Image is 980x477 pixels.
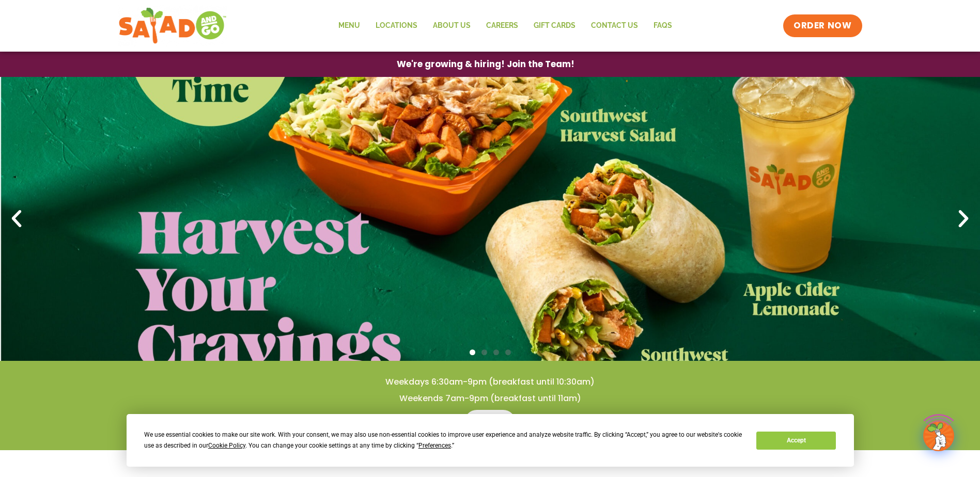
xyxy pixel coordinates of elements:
a: About Us [425,14,478,38]
span: Go to slide 2 [481,349,487,355]
h4: Weekdays 6:30am-9pm (breakfast until 10:30am) [21,376,959,388]
img: new-SAG-logo-768×292 [118,5,227,46]
span: ORDER NOW [794,20,851,32]
a: Careers [478,14,526,38]
a: Menu [464,410,516,435]
div: Previous slide [5,208,28,230]
a: ORDER NOW [783,14,862,37]
div: We use essential cookies to make our site work. With your consent, we may also use non-essential ... [144,430,744,451]
nav: Menu [331,14,680,38]
span: Cookie Policy [208,442,245,449]
a: FAQs [646,14,680,38]
div: Next slide [952,208,975,230]
div: Cookie Consent Prompt [127,414,854,467]
a: Locations [368,14,425,38]
span: We're growing & hiring! Join the Team! [397,60,574,69]
a: We're growing & hiring! Join the Team! [381,52,590,76]
a: Menu [331,14,368,38]
h4: Weekends 7am-9pm (breakfast until 11am) [21,393,959,404]
span: Go to slide 1 [470,349,475,355]
span: Go to slide 4 [505,349,511,355]
span: Go to slide 3 [493,349,499,355]
a: GIFT CARDS [526,14,583,38]
span: Preferences [418,442,451,449]
a: Contact Us [583,14,646,38]
button: Accept [756,432,836,450]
